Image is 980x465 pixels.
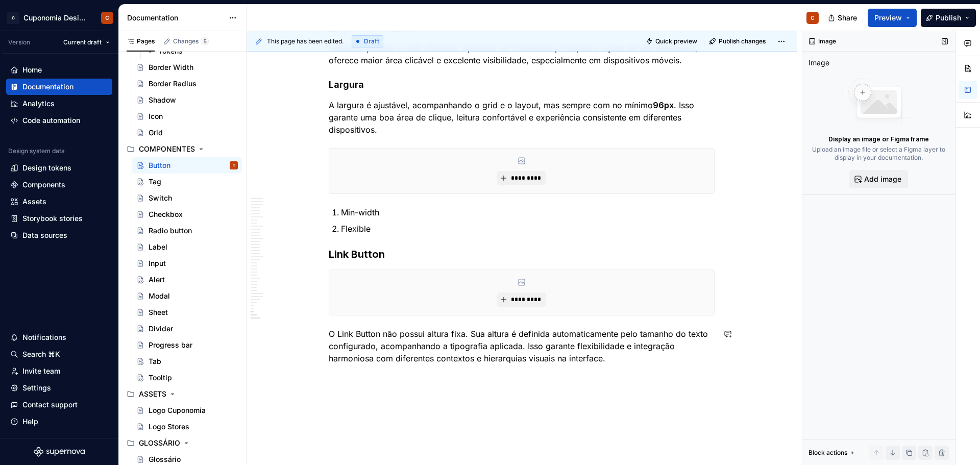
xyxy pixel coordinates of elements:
a: Progress bar [132,337,242,353]
span: Draft [364,37,379,45]
a: Logo Cuponomia [132,402,242,419]
div: Modal [149,291,170,301]
div: Input [149,258,166,268]
div: Grid [149,128,163,138]
button: Contact support [6,397,112,413]
div: Logo Cuponomia [149,405,206,415]
div: C [233,160,235,170]
div: ASSETS [139,389,166,399]
p: O Link Button não possui altura fixa. Sua altura é definida automaticamente pelo tamanho do texto... [329,328,715,364]
button: Publish [921,9,976,27]
div: Image [808,58,829,68]
a: Logo Stores [132,419,242,435]
a: Documentation [6,79,112,95]
div: COMPONENTES [139,144,195,154]
a: Settings [6,380,112,396]
a: Data sources [6,227,112,243]
button: Help [6,413,112,430]
button: Add image [849,170,908,188]
div: Assets [22,197,46,207]
a: Components [6,177,112,193]
div: Documentation [22,82,73,92]
span: 5 [201,37,209,45]
div: GLOSSÁRIO [122,435,242,451]
strong: 96px [653,100,674,110]
div: Border Radius [149,79,197,89]
h4: Largura [329,79,715,91]
button: Publish changes [706,34,770,48]
div: Notifications [22,332,66,342]
a: Tab [132,353,242,370]
div: Label [149,242,167,252]
a: Checkbox [132,206,242,223]
a: Label [132,239,242,255]
span: Publish changes [719,37,766,45]
div: Components [22,180,65,190]
div: Divider [149,324,173,334]
span: Preview [874,13,902,23]
span: Publish [936,13,961,23]
p: Display an image or Figma frame [828,135,929,143]
p: Upload an image file or select a Figma layer to display in your documentation. [808,145,949,162]
div: Help [22,417,38,427]
a: Border Width [132,59,242,76]
div: Design tokens [22,163,71,173]
button: Quick preview [643,34,702,48]
div: Changes [173,37,209,45]
div: C [105,14,109,22]
div: Documentation [127,13,224,23]
div: Settings [22,383,51,393]
div: Tag [149,177,161,187]
button: Share [823,9,864,27]
a: Tooltip [132,370,242,386]
a: Assets [6,193,112,210]
button: Current draft [59,35,114,50]
div: Code automation [22,115,80,126]
svg: Supernova Logo [34,447,85,457]
div: Icon [149,111,163,121]
a: Border Radius [132,76,242,92]
a: Analytics [6,95,112,112]
div: Analytics [22,99,55,109]
a: Alert [132,272,242,288]
p: Flexible [341,223,715,235]
div: Radio button [149,226,192,236]
p: A largura é ajustável, acompanhando o grid e o layout, mas sempre com no mínimo . Isso garante um... [329,99,715,136]
a: ButtonC [132,157,242,174]
div: Design system data [8,147,65,155]
div: Contact support [22,400,78,410]
div: Glossário [149,454,181,464]
a: Icon [132,108,242,125]
a: Home [6,62,112,78]
div: C [7,12,19,24]
button: CCuponomia Design SystemC [2,7,116,29]
div: Alert [149,275,165,285]
div: Home [22,65,42,75]
div: Invite team [22,366,60,376]
a: Shadow [132,92,242,108]
div: Version [8,38,30,46]
div: Tooltip [149,373,172,383]
div: ASSETS [122,386,242,402]
a: Design tokens [6,160,112,176]
div: Block actions [808,446,856,460]
div: Search ⌘K [22,349,60,359]
div: Tab [149,356,161,366]
div: Logo Stores [149,422,189,432]
div: Button [149,160,170,170]
div: Cuponomia Design System [23,13,89,23]
button: Preview [868,9,917,27]
div: Border Width [149,62,193,72]
a: Switch [132,190,242,206]
span: Add image [864,174,901,184]
div: Storybook stories [22,213,83,224]
a: Invite team [6,363,112,379]
div: GLOSSÁRIO [139,438,180,448]
div: Progress bar [149,340,192,350]
a: Divider [132,321,242,337]
div: Shadow [149,95,176,105]
div: C [811,14,815,22]
strong: Link Button [329,248,385,260]
span: Quick preview [655,37,697,45]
